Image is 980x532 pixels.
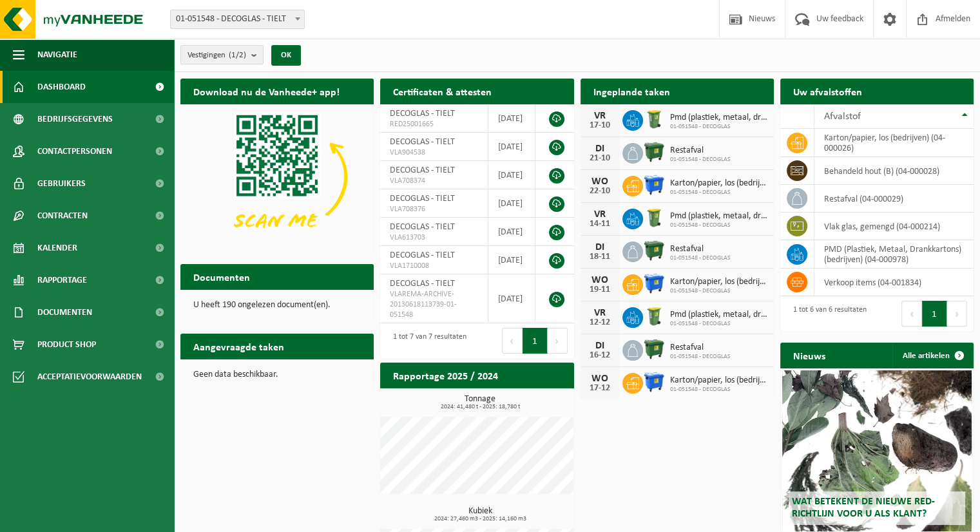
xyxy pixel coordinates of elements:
[229,51,246,59] count: (1/2)
[37,328,96,361] span: Product Shop
[814,240,974,269] td: PMD (Plastiek, Metaal, Drankkartons) (bedrijven) (04-000978)
[502,328,523,354] button: Previous
[670,254,731,262] span: 01-051548 - DECOGLAS
[670,375,767,386] span: Karton/papier, los (bedrijven)
[587,154,613,163] div: 21-10
[643,272,665,294] img: WB-1100-HPE-BE-01
[390,147,477,158] span: VLA904538
[587,111,613,121] div: VR
[380,79,504,104] h2: Certificaten & attesten
[488,104,536,133] td: [DATE]
[37,71,86,103] span: Dashboard
[37,200,88,232] span: Contracten
[643,305,665,327] img: WB-0240-HPE-GN-50
[670,310,767,320] span: Pmd (plastiek, metaal, drankkartons) (bedrijven)
[670,146,731,156] span: Restafval
[587,220,613,229] div: 14-11
[814,269,974,296] td: verkoop items (04-001834)
[587,318,613,327] div: 12-12
[37,39,77,71] span: Navigatie
[670,244,731,254] span: Restafval
[670,287,767,295] span: 01-051548 - DECOGLAS
[488,274,536,323] td: [DATE]
[180,264,263,289] h2: Documenten
[488,246,536,274] td: [DATE]
[587,341,613,351] div: DI
[581,79,683,104] h2: Ingeplande taken
[643,108,665,130] img: WB-0240-HPE-GN-50
[780,343,838,368] h2: Nieuws
[670,156,731,164] span: 01-051548 - DECOGLAS
[523,328,548,354] button: 1
[814,129,974,157] td: karton/papier, los (bedrijven) (04-000026)
[670,277,767,287] span: Karton/papier, los (bedrijven)
[37,103,113,135] span: Bedrijfsgegevens
[390,109,455,119] span: DECOGLAS - TIELT
[193,301,361,310] p: U heeft 190 ongelezen document(en).
[643,240,665,261] img: WB-1100-HPE-GN-01
[390,194,455,204] span: DECOGLAS - TIELT
[670,386,767,394] span: 01-051548 - DECOGLAS
[387,395,573,410] h3: Tonnage
[390,176,477,186] span: VLA708374
[643,141,665,163] img: WB-1100-HPE-GN-01
[587,351,613,360] div: 16-12
[170,10,305,29] span: 01-051548 - DECOGLAS - TIELT
[37,296,92,328] span: Documenten
[670,178,767,189] span: Karton/papier, los (bedrijven)
[670,123,767,131] span: 01-051548 - DECOGLAS
[587,176,613,187] div: WO
[390,222,455,232] span: DECOGLAS - TIELT
[814,185,974,213] td: restafval (04-000029)
[488,189,536,218] td: [DATE]
[390,251,455,260] span: DECOGLAS - TIELT
[390,289,477,320] span: VLAREMA-ARCHIVE-20130618113739-01-051548
[37,167,86,200] span: Gebruikers
[478,388,573,413] a: Bekijk rapportage
[643,371,665,393] img: WB-1100-HPE-BE-01
[488,161,536,189] td: [DATE]
[670,113,767,123] span: Pmd (plastiek, metaal, drankkartons) (bedrijven)
[587,187,613,196] div: 22-10
[387,404,573,410] span: 2024: 41,480 t - 2025: 18,780 t
[548,328,568,354] button: Next
[387,516,573,522] span: 2024: 27,460 m3 - 2025: 14,160 m3
[670,353,731,361] span: 01-051548 - DECOGLAS
[792,497,935,519] span: Wat betekent de nieuwe RED-richtlijn voor u als klant?
[390,137,455,147] span: DECOGLAS - TIELT
[488,133,536,161] td: [DATE]
[390,233,477,243] span: VLA613703
[670,189,767,196] span: 01-051548 - DECOGLAS
[892,343,972,368] a: Alle artikelen
[587,285,613,294] div: 19-11
[180,104,374,249] img: Download de VHEPlus App
[814,213,974,240] td: vlak glas, gemengd (04-000214)
[37,232,77,264] span: Kalender
[387,327,466,355] div: 1 tot 7 van 7 resultaten
[587,275,613,285] div: WO
[670,211,767,222] span: Pmd (plastiek, metaal, drankkartons) (bedrijven)
[380,363,511,388] h2: Rapportage 2025 / 2024
[171,10,304,28] span: 01-051548 - DECOGLAS - TIELT
[670,343,731,353] span: Restafval
[901,301,922,327] button: Previous
[488,218,536,246] td: [DATE]
[390,204,477,214] span: VLA708376
[643,207,665,229] img: WB-0240-HPE-GN-50
[587,374,613,384] div: WO
[390,261,477,271] span: VLA1710008
[782,370,972,531] a: Wat betekent de nieuwe RED-richtlijn voor u als klant?
[670,222,767,229] span: 01-051548 - DECOGLAS
[780,79,875,104] h2: Uw afvalstoffen
[37,361,142,393] span: Acceptatievoorwaarden
[643,174,665,196] img: WB-1100-HPE-BE-01
[390,166,455,175] span: DECOGLAS - TIELT
[180,334,297,359] h2: Aangevraagde taken
[922,301,947,327] button: 1
[587,252,613,261] div: 18-11
[187,46,246,65] span: Vestigingen
[37,135,112,167] span: Contactpersonen
[824,111,861,122] span: Afvalstof
[180,79,352,104] h2: Download nu de Vanheede+ app!
[271,45,301,66] button: OK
